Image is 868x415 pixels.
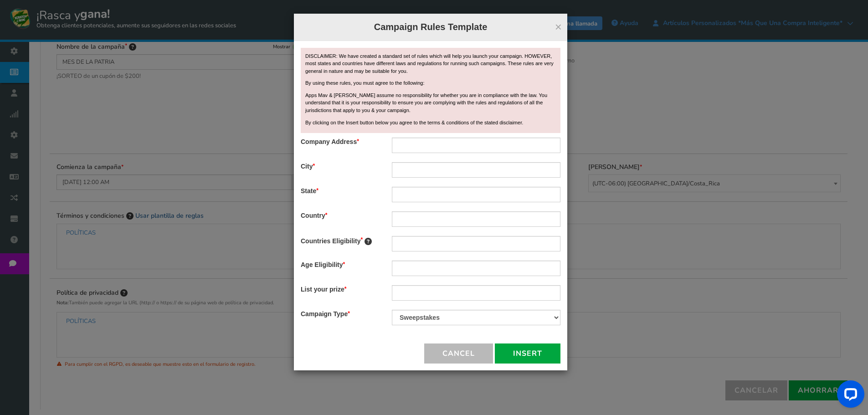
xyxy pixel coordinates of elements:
[301,20,560,34] h4: Campaign Rules Template
[294,236,385,246] label: Countries Eligibility
[294,138,385,146] label: Company Address
[305,92,556,114] p: Apps Mav & [PERSON_NAME] assume no responsibility for whether you are in compliance with the law....
[830,377,868,415] iframe: Widget de chat LiveChat
[305,79,556,87] p: By using these rules, you must agree to the following:
[555,20,562,34] span: ×
[495,343,560,364] button: Insert
[294,285,385,294] label: List your prize
[294,162,385,171] label: City
[305,119,556,127] p: By clicking on the Insert button below you agree to the terms & conditions of the stated disclaimer.
[294,187,385,195] label: State
[305,52,556,75] p: DISCLAIMER: We have created a standard set of rules which will help you launch your campaign. HOW...
[294,310,385,318] label: Campaign Type
[294,261,385,269] label: Age Eligibility
[424,343,493,364] button: Cancel
[294,211,385,220] label: Country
